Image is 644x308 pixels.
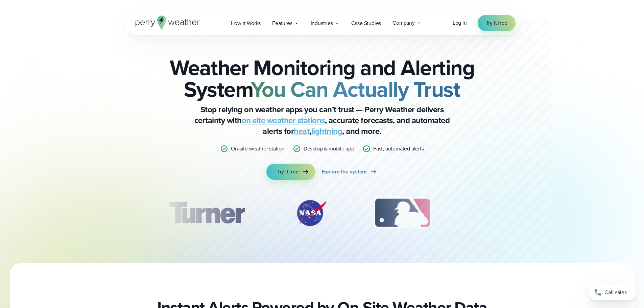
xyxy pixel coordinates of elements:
p: Fast, automated alerts [373,145,424,153]
h2: Weather Monitoring and Alerting System [159,57,486,100]
span: Try it free [277,168,299,176]
a: heat [294,125,309,137]
span: Call sales [604,288,627,297]
span: Try it free [486,19,507,27]
div: 2 of 12 [287,196,334,230]
a: Case Studies [345,16,387,30]
span: Company [392,19,415,27]
a: Log in [453,19,467,27]
img: Turner-Construction_1.svg [158,196,254,230]
a: lightning [311,125,342,137]
span: Case Studies [351,19,381,27]
p: On-site weather station [231,145,284,153]
span: Industries [311,19,333,27]
span: Features [272,19,292,27]
img: PGA.svg [471,196,525,230]
span: How it Works [231,19,261,27]
a: Try it free [266,164,315,180]
strong: You Can Actually Trust [251,73,460,105]
a: Explore the system [322,164,378,180]
a: How it Works [225,16,267,30]
img: MLB.svg [367,196,438,230]
a: on-site weather stations [242,114,325,126]
a: Try it free [478,15,516,31]
div: 4 of 12 [471,196,525,230]
div: 1 of 12 [158,196,254,230]
p: Desktop & mobile app [304,145,354,153]
span: Explore the system [322,168,367,176]
p: Stop relying on weather apps you can’t trust — Perry Weather delivers certainty with , accurate f... [187,104,457,137]
a: Call sales [589,285,636,300]
div: slideshow [159,196,486,233]
img: NASA.svg [287,196,334,230]
div: 3 of 12 [367,196,438,230]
